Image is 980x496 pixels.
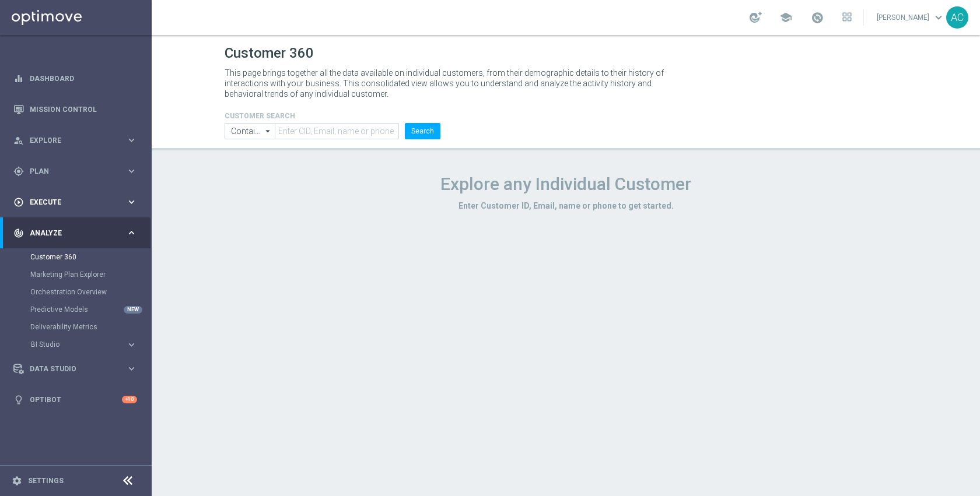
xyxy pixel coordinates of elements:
[13,135,24,146] i: person_search
[30,384,122,415] a: Optibot
[13,94,137,125] div: Mission Control
[30,301,150,318] div: Predictive Models
[30,305,121,314] a: Predictive Models
[13,197,126,207] div: Execute
[13,364,126,374] div: Data Studio
[13,395,138,404] button: lightbulb Optibot +10
[30,270,121,279] a: Marketing Plan Explorer
[126,363,137,374] i: keyboard_arrow_right
[30,266,150,283] div: Marketing Plan Explorer
[225,174,907,195] h1: Explore any Individual Customer
[932,11,945,24] span: keyboard_arrow_down
[30,340,138,349] button: BI Studio keyboard_arrow_right
[13,166,126,177] div: Plan
[30,63,137,94] a: Dashboard
[13,197,24,207] i: play_circle_outline
[225,45,907,62] h1: Customer 360
[30,137,126,144] span: Explore
[13,395,24,405] i: lightbulb
[779,11,792,24] span: school
[225,123,275,139] input: Contains
[13,228,126,238] div: Analyze
[275,123,399,139] input: Enter CID, Email, name or phone
[13,166,24,177] i: gps_fixed
[126,227,137,238] i: keyboard_arrow_right
[30,283,150,301] div: Orchestration Overview
[225,112,440,120] h4: CUSTOMER SEARCH
[13,228,24,238] i: track_changes
[126,196,137,207] i: keyboard_arrow_right
[225,200,907,211] h3: Enter Customer ID, Email, name or phone to get started.
[13,105,138,114] button: Mission Control
[13,136,138,145] button: person_search Explore keyboard_arrow_right
[30,94,137,125] a: Mission Control
[876,9,946,26] a: [PERSON_NAME]keyboard_arrow_down
[13,364,138,374] button: Data Studio keyboard_arrow_right
[30,252,121,262] a: Customer 360
[124,306,142,314] div: NEW
[31,341,126,348] div: BI Studio
[13,167,138,176] button: gps_fixed Plan keyboard_arrow_right
[30,365,126,372] span: Data Studio
[13,228,138,238] button: track_changes Analyze keyboard_arrow_right
[30,230,126,237] span: Analyze
[126,339,137,350] i: keyboard_arrow_right
[30,336,150,353] div: BI Studio
[13,73,24,84] i: equalizer
[262,124,274,139] i: arrow_drop_down
[30,322,121,332] a: Deliverability Metrics
[405,123,440,139] button: Search
[225,68,674,99] p: This page brings together all the data available on individual customers, from their demographic ...
[122,396,137,403] div: +10
[12,476,22,486] i: settings
[126,166,137,177] i: keyboard_arrow_right
[28,477,64,484] a: Settings
[13,74,138,83] button: equalizer Dashboard
[30,318,150,336] div: Deliverability Metrics
[13,384,137,415] div: Optibot
[946,6,968,29] div: AC
[31,341,114,348] span: BI Studio
[30,248,150,266] div: Customer 360
[30,168,126,175] span: Plan
[13,63,137,94] div: Dashboard
[30,199,126,206] span: Execute
[13,135,126,146] div: Explore
[13,198,138,207] button: play_circle_outline Execute keyboard_arrow_right
[30,287,121,297] a: Orchestration Overview
[126,135,137,146] i: keyboard_arrow_right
